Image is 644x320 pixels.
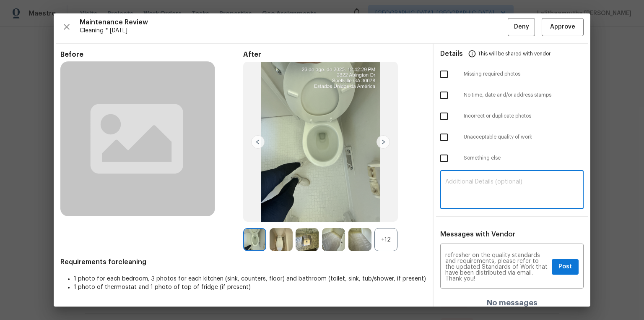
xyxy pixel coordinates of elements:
[60,50,243,59] span: Before
[374,228,397,251] div: +12
[552,259,579,275] button: Post
[558,262,572,272] span: Post
[80,18,508,26] span: Maintenance Review
[251,135,265,149] img: left-chevron-button-url
[440,231,515,238] span: Messages with Vendor
[80,26,508,35] span: Cleaning * [DATE]
[434,64,590,85] div: Missing required photos
[550,22,575,32] span: Approve
[434,85,590,106] div: No time, date and/or address stamps
[487,299,538,307] h4: No messages
[440,44,463,64] span: Details
[464,134,584,141] span: Unacceptable quality of work
[243,50,426,59] span: After
[508,18,535,36] button: Deny
[445,252,548,282] textarea: Maintenance Audit Team: Hello! Unfortunately, this cleaning visit completed on [DATE] has been de...
[464,113,584,120] span: Incorrect or duplicate photos
[478,44,551,64] span: This will be shared with vendor
[542,18,584,36] button: Approve
[464,92,584,99] span: No time, date and/or address stamps
[514,22,529,32] span: Deny
[434,148,590,169] div: Something else
[434,106,590,127] div: Incorrect or duplicate photos
[464,155,584,162] span: Something else
[60,258,426,266] span: Requirements for cleaning
[377,135,390,149] img: right-chevron-button-url
[464,71,584,78] span: Missing required photos
[74,283,426,291] li: 1 photo of thermostat and 1 photo of top of fridge (if present)
[434,127,590,148] div: Unacceptable quality of work
[74,275,426,283] li: 1 photo for each bedroom, 3 photos for each kitchen (sink, counters, floor) and bathroom (toilet,...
